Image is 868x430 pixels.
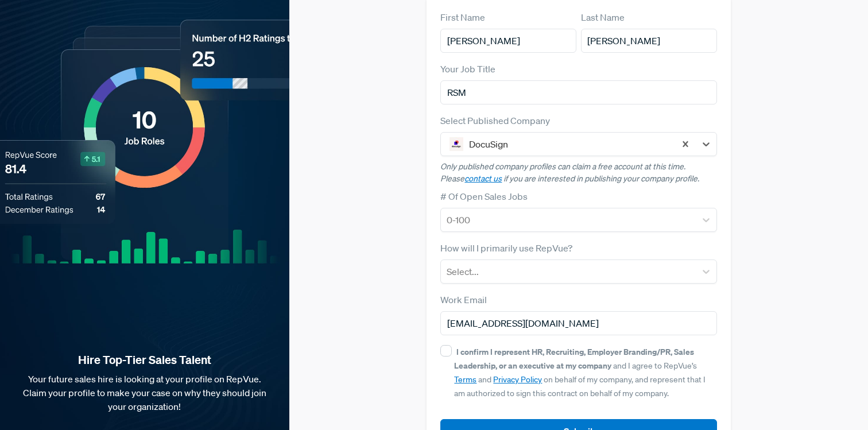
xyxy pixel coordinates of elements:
a: contact us [464,173,502,184]
input: First Name [440,29,576,53]
label: Work Email [440,293,487,307]
input: Email [440,311,716,335]
span: and I agree to RepVue’s and on behalf of my company, and represent that I am authorized to sign t... [454,347,706,398]
label: First Name [440,10,485,24]
p: Only published company profiles can claim a free account at this time. Please if you are interest... [440,161,716,185]
label: Select Published Company [440,114,550,127]
label: How will I primarily use RepVue? [440,241,572,255]
p: Your future sales hire is looking at your profile on RepVue. Claim your profile to make your case... [18,372,271,413]
label: Last Name [581,10,625,24]
a: Terms [454,374,476,385]
label: # Of Open Sales Jobs [440,189,528,203]
strong: I confirm I represent HR, Recruiting, Employer Branding/PR, Sales Leadership, or an executive at ... [454,346,694,371]
label: Your Job Title [440,62,495,76]
img: DocuSign [449,137,463,151]
input: Last Name [581,29,717,53]
a: Privacy Policy [493,374,542,385]
strong: Hire Top-Tier Sales Talent [18,352,271,367]
input: Title [440,80,716,104]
